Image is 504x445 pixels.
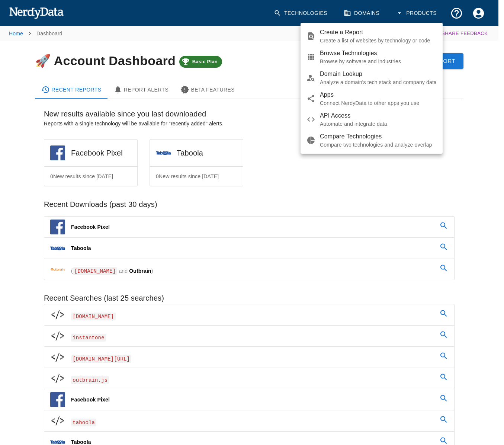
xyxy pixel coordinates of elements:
[320,120,437,128] p: Automate and integrate data
[320,111,437,120] span: API Access
[320,49,437,58] span: Browse Technologies
[320,37,437,44] p: Create a list of websites by technology or code
[320,99,437,107] p: Connect NerdyData to other apps you use
[320,141,437,148] p: Compare two technologies and analyze overlap
[320,70,437,79] span: Domain Lookup
[320,132,437,141] span: Compare Technologies
[320,28,437,37] span: Create a Report
[320,90,437,99] span: Apps
[320,58,437,65] p: Browse by software and industries
[320,79,437,86] p: Analyze a domain's tech stack and company data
